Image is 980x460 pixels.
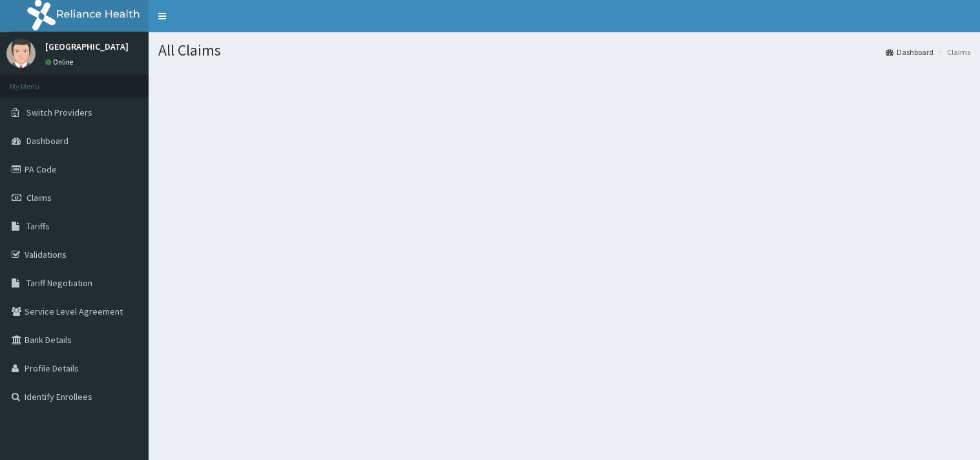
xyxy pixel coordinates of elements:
[935,47,970,57] li: Claims
[26,277,92,289] span: Tariff Negotiation
[26,220,50,232] span: Tariffs
[26,107,92,118] span: Switch Providers
[158,42,970,59] h1: All Claims
[886,47,933,57] a: Dashboard
[26,192,52,204] span: Claims
[6,39,36,68] img: User Image
[45,42,129,51] p: [GEOGRAPHIC_DATA]
[45,57,76,67] a: Online
[26,135,68,147] span: Dashboard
